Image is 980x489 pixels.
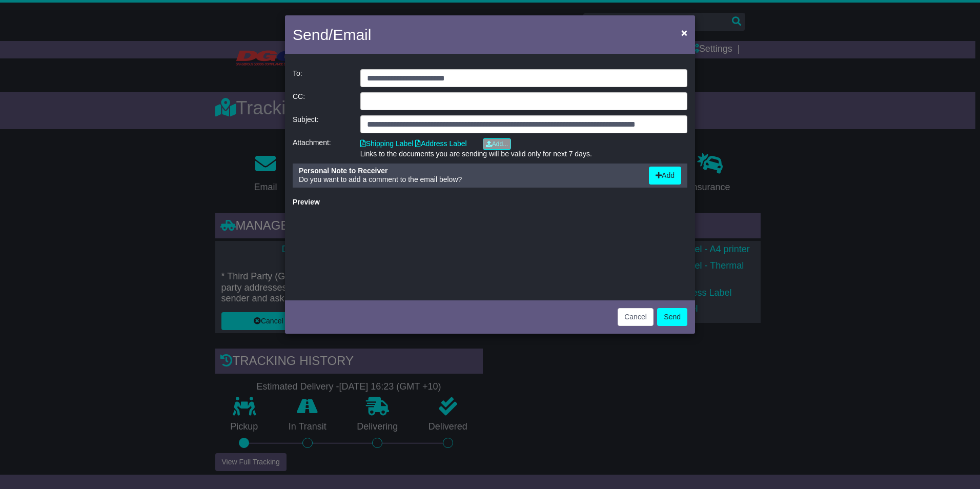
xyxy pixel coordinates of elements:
[360,150,687,158] div: Links to the documents you are sending will be valid only for next 7 days.
[360,139,414,148] a: Shipping Label
[618,308,654,326] button: Cancel
[483,138,511,150] a: Add...
[288,92,355,110] div: CC:
[293,23,371,46] h4: Send/Email
[288,115,355,133] div: Subject:
[415,139,467,148] a: Address Label
[681,27,687,38] span: ×
[293,198,687,207] div: Preview
[294,167,644,185] div: Do you want to add a comment to the email below?
[299,167,639,175] div: Personal Note to Receiver
[657,308,687,326] button: Send
[676,22,692,43] button: Close
[288,138,355,158] div: Attachment:
[649,167,681,185] button: Add
[288,69,355,87] div: To:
